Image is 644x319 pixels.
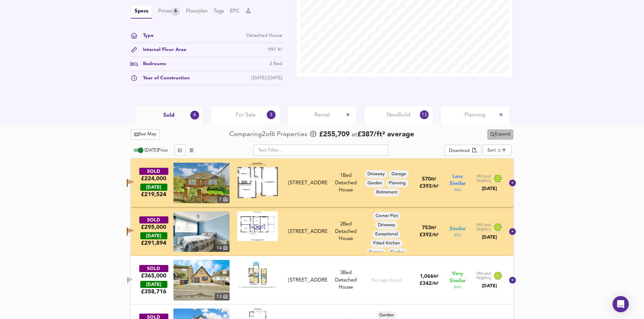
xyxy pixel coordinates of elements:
[450,173,466,187] span: Less Similar
[365,171,387,177] span: Driveway
[215,244,230,252] div: 14
[508,179,517,187] svg: Show Details
[158,7,180,16] div: Prices
[387,111,410,119] span: New Build
[373,213,401,219] span: Corner Plot
[491,131,510,138] span: Expand
[487,129,514,140] button: Expand
[173,163,230,203] a: property thumbnail 7
[476,185,503,192] div: [DATE]
[171,7,180,16] div: 6
[374,188,400,196] div: Retirement
[386,180,408,186] span: Planning
[476,223,503,232] img: Land Registry
[449,147,470,155] div: Download
[366,248,386,257] div: Garage
[420,110,429,119] div: 13
[420,184,438,189] span: £ 393
[237,260,278,288] img: Floorplan
[246,32,282,39] div: Detached House
[138,60,166,68] div: Bedrooms
[141,175,166,182] div: £224,000
[186,8,208,15] button: Floorplan
[476,234,503,241] div: [DATE]
[140,232,167,239] div: [DATE]
[476,271,503,280] img: Land Registry
[138,75,190,82] div: Year of Construction
[371,239,403,247] div: Fitted Kitchen
[445,145,481,156] div: split button
[365,180,385,186] span: Garden
[288,228,328,235] div: [STREET_ADDRESS]
[508,276,517,284] svg: Show Details
[268,46,282,53] div: 997 ft²
[141,272,166,280] div: £365,000
[487,147,496,154] div: Sort
[229,130,309,139] div: Comparing 2 of 6 Properties
[173,211,230,252] a: property thumbnail 14
[387,249,407,256] span: Garden
[613,296,629,312] div: Open Intercom Messenger
[432,184,438,189] span: / ft²
[230,8,240,15] button: EPC
[454,233,461,238] span: 80 %
[476,283,503,289] div: [DATE]
[377,312,397,318] span: Garden
[141,191,166,198] span: £ 219,524
[141,239,166,247] span: £ 291,894
[372,277,402,284] div: No tags found
[389,171,409,177] span: Garage
[373,231,401,237] span: Exceptional
[331,269,361,291] div: 3 Bed Detached House
[375,222,398,228] span: Driveway
[131,5,152,19] button: Specs
[173,163,230,203] img: property thumbnail
[138,46,186,53] div: Internal Floor Area
[420,281,438,286] span: £ 342
[139,265,168,272] div: SOLD
[131,207,514,256] div: SOLD£295,000 [DATE]£291,894property thumbnail 14 Floorplan[STREET_ADDRESS]2Bed Detached HouseCorn...
[237,211,278,241] img: Floorplan
[138,32,153,39] div: Type
[253,144,388,156] input: Text Filter...
[314,111,330,119] span: Rental
[269,60,282,68] div: 2 Bed
[331,221,361,242] div: 2 Bed Detached House
[420,233,438,238] span: £ 392
[139,168,168,175] div: SOLD
[236,111,256,119] span: For Sale
[433,274,438,279] span: ft²
[140,184,167,191] div: [DATE]
[131,159,514,207] div: SOLD£224,000 [DATE]£219,524property thumbnail 7 Floorplan[STREET_ADDRESS]1Bed Detached HouseDrive...
[141,223,166,231] div: £295,000
[431,226,436,230] span: ft²
[319,130,350,140] span: £ 255,709
[432,233,438,237] span: / ft²
[454,187,461,193] span: 54 %
[508,228,517,236] svg: Show Details
[173,260,230,300] img: property thumbnail
[373,212,401,220] div: Corner Plot
[375,221,398,229] div: Driveway
[464,111,485,119] span: Planning
[432,282,438,286] span: / ft²
[422,177,431,182] span: 570
[357,131,414,138] span: £ 387 / ft² average
[352,132,357,138] span: at
[476,174,503,183] img: Land Registry
[431,177,436,182] span: ft²
[487,129,514,140] div: split button
[214,8,224,15] button: Tags
[374,189,400,195] span: Retirement
[371,240,403,246] span: Fitted Kitchen
[237,163,278,198] img: Floorplan
[387,248,407,257] div: Garden
[190,111,199,119] div: 6
[131,256,514,304] div: SOLD£365,000 [DATE]£358,716property thumbnail 13 Floorplan[STREET_ADDRESS]3Bed Detached HouseNo t...
[422,225,431,231] span: 753
[267,110,276,119] div: 3
[450,270,466,285] span: Very Similar
[365,179,385,187] div: Garden
[483,144,511,156] div: Sort
[288,277,328,284] div: [STREET_ADDRESS]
